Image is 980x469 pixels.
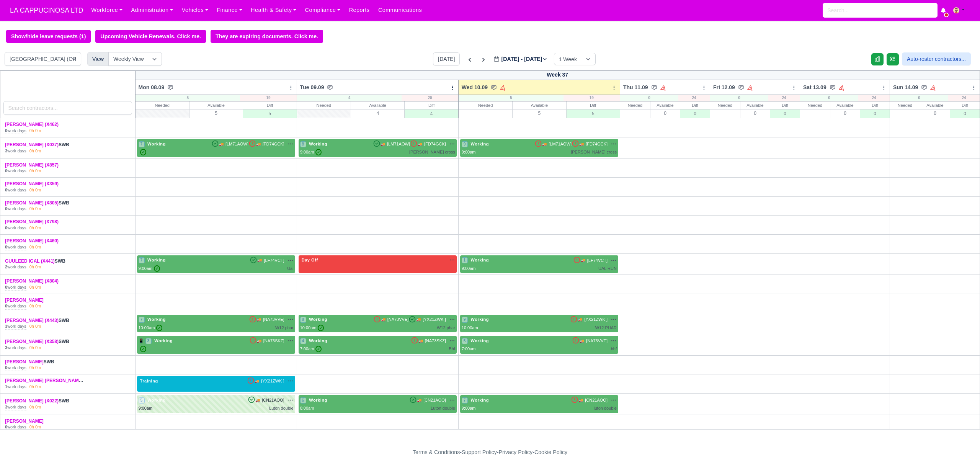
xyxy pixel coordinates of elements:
span: ✓ [318,325,324,331]
span: ✓ [156,325,162,331]
span: [LM71AOW] [387,141,410,147]
div: work days [5,264,26,270]
a: [PERSON_NAME] [5,418,44,424]
div: Diff [680,101,710,109]
div: SWB [5,200,85,206]
span: Working [469,397,490,403]
span: [CN21AOO] [423,397,446,404]
div: 9:00am [462,265,476,272]
div: work days [5,128,26,134]
a: Cookie Policy [534,449,567,455]
a: Upcoming Vehicle Renewals. Click me. [95,30,206,43]
div: 19 [240,95,296,101]
strong: 0 [5,226,7,230]
div: 7:00am [300,346,322,352]
div: work days [5,187,26,193]
div: 24 [858,95,890,101]
span: Working [146,141,167,147]
div: [PERSON_NAME] cross [409,149,455,155]
div: 0h 0m [29,264,41,270]
a: [PERSON_NAME] (X804) [5,278,59,284]
strong: 0 [5,128,7,133]
div: 5 [189,109,243,117]
div: 0 [800,95,858,101]
span: 🚚 [418,338,423,344]
div: 0h 0m [29,225,41,231]
div: SWB [5,317,85,324]
strong: 3 [5,324,7,328]
span: 8 [300,317,306,323]
div: Diff [770,101,800,109]
span: [NA73VVE] [586,338,608,344]
div: Luton double [431,405,455,412]
span: [CN21AOO] [262,397,284,404]
span: Working [307,317,329,322]
span: 🚚 [416,317,421,322]
span: 📱 [139,338,144,343]
span: Working [469,317,490,322]
strong: 0 [5,365,7,370]
div: work days [5,404,26,410]
span: 🚚 [578,397,583,403]
a: They are expiring documents. Click me. [211,30,323,43]
div: 9:00am [139,405,153,412]
span: 🚚 [418,141,422,147]
span: Working [146,257,167,263]
span: Training [139,378,160,384]
div: Diff [860,101,890,109]
div: work days [5,168,26,174]
div: 0h 0m [29,365,41,371]
div: 0h 0m [29,324,41,330]
div: Diff [243,101,296,109]
div: 4 [297,95,402,101]
a: [PERSON_NAME] (X857) [5,162,59,168]
a: [PERSON_NAME] [5,297,44,303]
div: luton double [594,405,617,412]
span: [YX21ZWK ] [261,378,284,384]
span: [CN21AOO] [585,397,608,404]
span: 🚚 [256,317,261,322]
span: 7 [139,141,145,147]
span: [NA73SKZ] [425,338,446,344]
span: Working [469,338,490,343]
span: ✓ [140,149,146,155]
span: Working [469,257,490,263]
div: work days [5,384,26,390]
span: 9 [462,141,468,147]
span: Wed 10.09 [462,83,488,91]
div: Needed [890,101,920,109]
div: Diff [950,101,980,109]
span: 6 [300,397,306,404]
strong: 0 [5,168,7,173]
strong: 0 [5,425,7,429]
div: Week 37 [135,70,980,80]
span: 🚚 [579,141,584,147]
span: 🚚 [219,141,224,147]
label: [DATE] - [DATE] [493,55,547,64]
div: 20 [402,95,458,101]
a: Workforce [87,3,127,18]
span: [LM71AOW] [225,141,248,147]
button: [DATE] [433,52,460,65]
div: Available [650,101,680,109]
span: Working [307,397,329,403]
span: Tue 09.09 [300,83,324,91]
div: Available [351,101,404,109]
div: 0 [860,109,890,118]
span: Sun 14.09 [893,83,918,91]
div: Needed [710,101,740,109]
div: 4 [405,109,458,118]
span: 🚚 [255,397,260,403]
div: 8:00am [300,405,314,412]
div: work days [5,244,26,250]
div: 0 [740,109,770,117]
a: [PERSON_NAME] (X022) [5,398,59,404]
span: Mon 08.09 [139,83,165,91]
strong: 3 [5,345,7,350]
div: work days [5,206,26,212]
div: Needed [136,101,189,109]
div: 9:00am [462,149,476,155]
span: 🚚 [381,317,385,322]
div: W12 PHAR [595,325,617,331]
div: Needed [620,101,650,109]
